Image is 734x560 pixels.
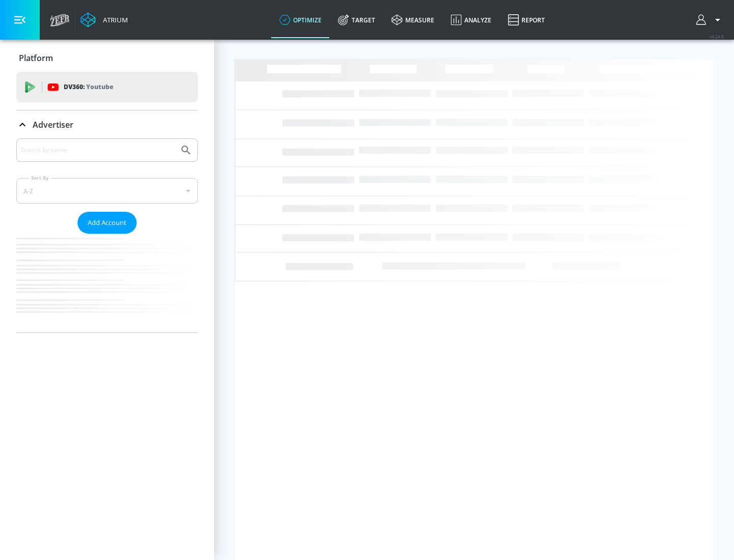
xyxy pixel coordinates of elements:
a: Atrium [81,12,128,27]
a: Target [330,2,383,38]
div: Advertiser [16,138,198,332]
p: Advertiser [33,119,73,130]
span: v 4.24.0 [710,34,724,39]
p: Youtube [86,81,113,92]
span: Add Account [88,217,126,229]
div: A-Z [16,178,198,204]
div: Atrium [99,15,128,24]
p: DV360: [64,81,113,93]
div: DV360: Youtube [16,72,198,102]
a: measure [383,2,442,38]
nav: list of Advertiser [16,234,198,332]
div: Advertiser [16,110,198,139]
p: Platform [19,52,53,64]
a: Report [500,2,553,38]
label: Sort By [29,175,51,181]
input: Search by name [20,144,175,157]
button: Add Account [77,212,137,234]
a: Analyze [442,2,500,38]
a: optimize [271,2,330,38]
div: Platform [16,44,198,72]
